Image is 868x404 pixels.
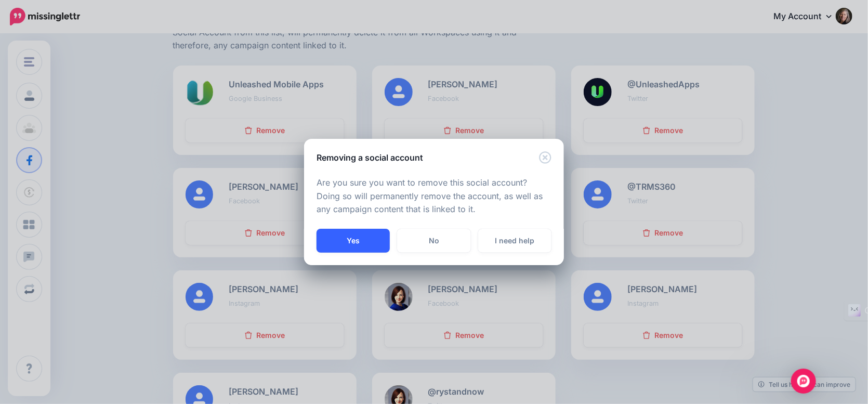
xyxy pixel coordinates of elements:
[397,229,470,253] a: No
[317,176,551,217] p: Are you sure you want to remove this social account? Doing so will permanently remove the account...
[539,151,551,164] button: Close
[317,229,390,253] button: Yes
[478,229,551,253] a: I need help
[791,369,816,394] div: Open Intercom Messenger
[317,151,423,164] h5: Removing a social account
